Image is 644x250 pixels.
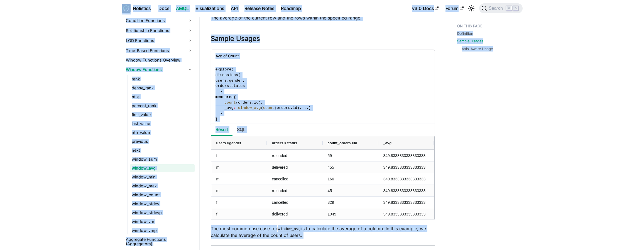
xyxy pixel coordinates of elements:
a: HolisticsHolistics [122,4,151,13]
div: 455 [323,161,378,173]
a: percent_rank [130,102,195,110]
span: id [254,101,258,105]
a: Forum [442,4,467,13]
h2: Sample Usages [211,35,435,45]
div: 45 [323,185,378,196]
span: users [216,79,227,83]
div: f [211,150,267,161]
span: measures [216,95,234,99]
div: cancelled [267,173,323,185]
span: status [231,84,245,88]
div: delivered [267,161,323,173]
span: . [304,106,306,110]
a: ntile [130,93,195,101]
span: explore [216,67,231,72]
a: Definition [457,31,473,36]
kbd: ⌘ [506,6,512,11]
a: window_count [130,191,195,199]
span: , [243,79,245,83]
span: Search [487,6,506,11]
div: 1045 [323,208,378,220]
span: id [293,106,297,110]
span: . [229,84,231,88]
span: _avg [383,141,392,145]
a: rank [130,75,195,83]
span: ) [297,106,299,110]
a: window_stdev [130,200,195,208]
a: Docs [155,4,173,13]
span: . [306,106,308,110]
a: window_avg [130,164,195,172]
span: ( [236,101,238,105]
span: ( [275,106,277,110]
a: Roadmap [278,4,304,13]
a: Relationship Functions [124,26,195,35]
a: Time-Based Functions [124,46,195,55]
span: count [263,106,275,110]
span: . [227,79,229,83]
div: 349.8333333333333333 [378,185,434,196]
div: 349.8333333333333333 [378,208,434,220]
span: { [238,73,240,77]
a: v3.0 Docs [409,4,442,13]
span: } [216,117,218,121]
div: 349.8333333333333333 [378,161,434,173]
div: m [211,185,267,196]
a: Window Functions Overview [124,56,195,64]
span: , [261,101,263,105]
span: gender [229,79,243,83]
a: AMQL [173,4,192,13]
a: window_max [130,182,195,190]
p: The most common use case for is to calculate the average of a column. In this example, we calcula... [211,225,435,239]
span: users->gender [216,141,241,145]
div: m [211,161,267,173]
a: Axis-Aware Usage [462,46,493,52]
a: Release Notes [241,4,278,13]
span: orders->status [272,141,297,145]
span: { [234,95,236,99]
span: count [224,101,236,105]
kbd: K [513,6,518,11]
span: ) [259,101,261,105]
div: 59 [323,150,378,161]
span: { [231,67,234,72]
span: _avg [224,106,234,110]
span: . [252,101,254,105]
nav: Docs sidebar [116,17,200,250]
a: next [130,146,195,154]
div: 329 [323,197,378,208]
a: previous [130,138,195,145]
span: orders [216,84,229,88]
div: 349.8333333333333333 [378,150,434,161]
b: Holistics [133,5,151,12]
a: Window Functions [124,65,195,74]
div: m [211,173,267,185]
span: } [220,89,222,94]
div: cancelled [267,197,323,208]
span: . [290,106,293,110]
div: 166 [323,173,378,185]
p: The average of the current row and the rows within the specified range. [211,14,435,21]
a: first_value [130,111,195,119]
a: dense_rank [130,84,195,92]
li: Result [211,124,232,136]
div: Avg of Count [211,50,435,62]
a: API [227,4,241,13]
span: , [299,106,302,110]
span: window_avg [238,106,261,110]
div: 349.8333333333333333 [378,173,434,185]
a: window_sum [130,155,195,163]
a: Condition Functions [124,16,195,25]
a: window_stdevp [130,209,195,217]
span: } [220,111,222,116]
span: orders [277,106,290,110]
a: Visualizations [192,4,227,13]
a: Aggregate Functions (Aggregators) [124,236,195,248]
span: dimensions [216,73,238,77]
span: : [234,106,236,110]
a: window_var [130,218,195,226]
div: refunded [267,185,323,196]
img: Holistics [122,4,131,13]
span: ) [308,106,311,110]
button: Switch between dark and light mode (currently light mode) [467,4,476,13]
